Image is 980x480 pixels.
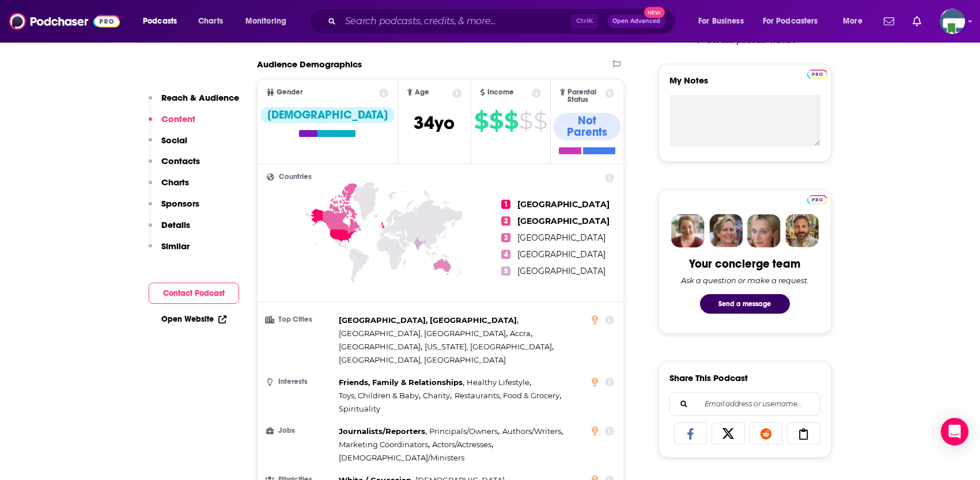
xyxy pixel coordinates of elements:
[423,389,452,402] span: ,
[787,422,820,444] a: Copy Link
[908,12,926,31] a: Show notifications dropdown
[245,13,286,29] span: Monitoring
[502,425,563,438] span: ,
[432,440,491,449] span: Actors/Actresses
[785,214,819,247] img: Jon Profile
[747,214,781,247] img: Jules Profile
[843,13,862,29] span: More
[161,314,226,324] a: Open Website
[339,378,463,387] span: Friends, Family & Relationships
[669,393,820,416] div: Search followers
[340,12,571,31] input: Search podcasts, credits, & more...
[807,193,827,204] a: Pro website
[339,329,506,338] span: [GEOGRAPHIC_DATA], [GEOGRAPHIC_DATA]
[161,198,199,209] p: Sponsors
[198,13,223,29] span: Charts
[690,12,758,31] button: open menu
[941,418,968,445] div: Open Intercom Messenger
[425,342,552,351] span: [US_STATE], [GEOGRAPHIC_DATA]
[339,391,419,400] span: Toys, Children & Baby
[149,113,195,135] button: Content
[339,440,428,449] span: Marketing Coordinators
[709,214,743,247] img: Barbara Profile
[519,112,532,130] span: $
[807,195,827,204] img: Podchaser Pro
[339,425,427,438] span: ,
[149,219,190,241] button: Details
[149,177,189,198] button: Charts
[940,9,965,34] span: Logged in as KCMedia
[517,266,606,276] span: [GEOGRAPHIC_DATA]
[712,422,745,444] a: Share on X/Twitter
[517,233,606,243] span: [GEOGRAPHIC_DATA]
[149,198,199,219] button: Sponsors
[9,10,120,32] img: Podchaser - Follow, Share and Rate Podcasts
[161,113,195,124] p: Content
[149,283,239,304] button: Contact Podcast
[149,241,190,262] button: Similar
[161,92,239,103] p: Reach & Audience
[763,13,818,29] span: For Podcasters
[414,112,455,134] span: 34 yo
[644,7,665,18] span: New
[161,219,190,230] p: Details
[533,112,547,130] span: $
[517,216,610,226] span: [GEOGRAPHIC_DATA]
[501,233,510,242] span: 3
[339,376,464,389] span: ,
[423,391,450,400] span: Charity
[467,378,529,387] span: Healthy Lifestyle
[425,340,554,353] span: ,
[671,214,705,247] img: Sydney Profile
[510,329,531,338] span: Accra
[260,107,395,123] div: [DEMOGRAPHIC_DATA]
[455,389,561,402] span: ,
[339,404,380,413] span: Spirituality
[267,378,334,386] h3: Interests
[467,376,531,389] span: ,
[415,89,429,96] span: Age
[517,249,606,260] span: [GEOGRAPHIC_DATA]
[698,13,744,29] span: For Business
[161,241,190,252] p: Similar
[669,75,820,95] label: My Notes
[237,12,301,31] button: open menu
[807,70,827,79] img: Podchaser Pro
[161,177,189,188] p: Charts
[567,89,603,104] span: Parental Status
[474,112,488,130] span: $
[429,426,498,436] span: Principals/Owners
[191,12,230,31] a: Charts
[267,427,334,435] h3: Jobs
[700,294,790,314] button: Send a message
[267,316,334,323] h3: Top Cities
[149,92,239,113] button: Reach & Audience
[689,257,800,271] div: Your concierge team
[339,315,517,325] span: [GEOGRAPHIC_DATA], [GEOGRAPHIC_DATA]
[279,173,312,181] span: Countries
[339,314,519,327] span: ,
[679,393,811,415] input: Email address or username...
[674,422,707,444] a: Share on Facebook
[339,453,464,462] span: [DEMOGRAPHIC_DATA]/Ministers
[489,112,503,130] span: $
[320,8,686,35] div: Search podcasts, credits, & more...
[339,340,422,353] span: ,
[429,425,500,438] span: ,
[432,438,493,451] span: ,
[339,426,425,436] span: Journalists/Reporters
[612,18,660,24] span: Open Advanced
[455,391,559,400] span: Restaurants, Food & Grocery
[879,12,899,31] a: Show notifications dropdown
[277,89,302,96] span: Gender
[502,426,561,436] span: Authors/Writers
[501,266,510,276] span: 5
[339,389,421,402] span: ,
[504,112,518,130] span: $
[149,135,187,156] button: Social
[510,327,532,340] span: ,
[143,13,177,29] span: Podcasts
[501,250,510,259] span: 4
[161,135,187,146] p: Social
